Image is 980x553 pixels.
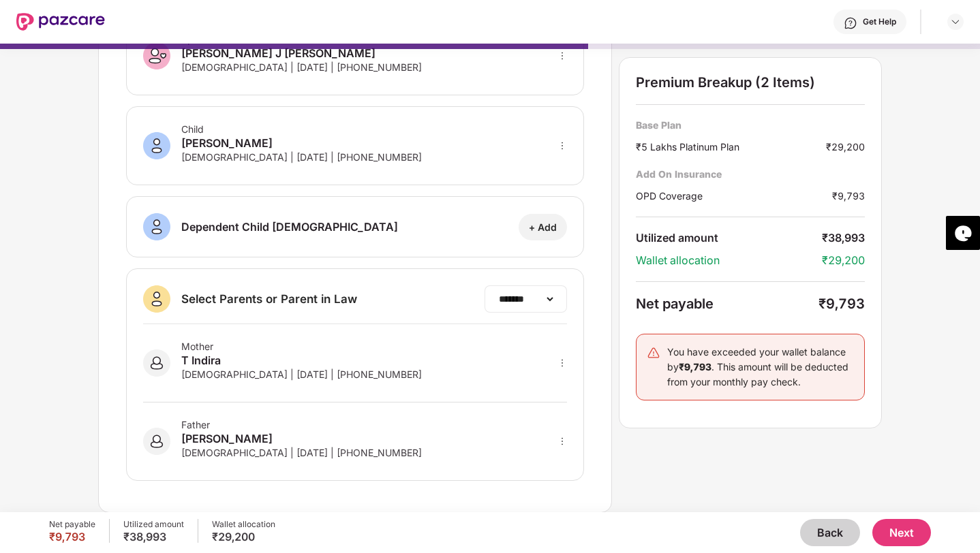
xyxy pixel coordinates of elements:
[557,51,567,61] span: more
[123,530,184,543] div: ₹38,993
[181,341,422,352] div: Mother
[822,231,865,245] div: ₹38,993
[181,430,422,447] div: [PERSON_NAME]
[529,221,557,234] div: + Add
[950,16,961,27] img: svg+xml;base64,PHN2ZyBpZD0iRHJvcGRvd24tMzJ4MzIiIHhtbG5zPSJodHRwOi8vd3d3LnczLm9yZy8yMDAwL3N2ZyIgd2...
[181,135,422,151] div: [PERSON_NAME]
[181,447,422,458] div: [DEMOGRAPHIC_DATA] | [DATE] | [PHONE_NUMBER]
[181,368,422,380] div: [DEMOGRAPHIC_DATA] | [DATE] | [PHONE_NUMBER]
[557,141,567,151] span: more
[143,213,170,240] img: svg+xml;base64,PHN2ZyB3aWR0aD0iNDAiIGhlaWdodD0iNDAiIHZpZXdCb3g9IjAgMCA0MCA0MCIgZmlsbD0ibm9uZSIgeG...
[143,42,170,69] img: svg+xml;base64,PHN2ZyB3aWR0aD0iNDAiIGhlaWdodD0iNDAiIHZpZXdCb3g9IjAgMCA0MCA0MCIgZmlsbD0ibm9uZSIgeG...
[647,346,660,360] img: svg+xml;base64,PHN2ZyB4bWxucz0iaHR0cDovL3d3dy53My5vcmcvMjAwMC9zdmciIHdpZHRoPSIyNCIgaGVpZ2h0PSIyNC...
[636,74,865,91] div: Premium Breakup (2 Items)
[181,61,422,73] div: [DEMOGRAPHIC_DATA] | [DATE] | [PHONE_NUMBER]
[181,151,422,163] div: [DEMOGRAPHIC_DATA] | [DATE] | [PHONE_NUMBER]
[636,118,865,131] div: Base Plan
[636,168,865,180] div: Add On Insurance
[872,519,931,546] button: Next
[832,189,865,203] div: ₹9,793
[181,219,398,235] div: Dependent Child [DEMOGRAPHIC_DATA]
[181,352,422,368] div: T Indira
[636,296,818,312] div: Net payable
[557,358,567,368] span: more
[679,361,711,373] b: ₹9,793
[636,253,822,268] div: Wallet allocation
[557,437,567,446] span: more
[49,519,95,530] div: Net payable
[181,291,357,306] div: Select Parents or Parent in Law
[181,123,422,135] div: Child
[49,530,95,543] div: ₹9,793
[636,231,822,245] div: Utilized amount
[143,349,170,377] img: svg+xml;base64,PHN2ZyB3aWR0aD0iNDAiIGhlaWdodD0iNDAiIHZpZXdCb3g9IjAgMCA0MCA0MCIgZmlsbD0ibm9uZSIgeG...
[636,140,826,154] div: ₹5 Lakhs Platinum Plan
[143,285,170,313] img: svg+xml;base64,PHN2ZyB3aWR0aD0iNDAiIGhlaWdodD0iNDAiIHZpZXdCb3g9IjAgMCA0MCA0MCIgZmlsbD0ibm9uZSIgeG...
[667,345,854,390] div: You have exceeded your wallet balance by . This amount will be deducted from your monthly pay check.
[822,253,865,268] div: ₹29,200
[181,45,422,61] div: [PERSON_NAME] J [PERSON_NAME]
[212,519,275,530] div: Wallet allocation
[143,132,170,159] img: svg+xml;base64,PHN2ZyB3aWR0aD0iNDAiIGhlaWdodD0iNDAiIHZpZXdCb3g9IjAgMCA0MCA0MCIgZmlsbD0ibm9uZSIgeG...
[16,13,105,31] img: New Pazcare Logo
[212,530,275,543] div: ₹29,200
[863,16,896,27] div: Get Help
[800,519,860,546] button: Back
[143,428,170,455] img: svg+xml;base64,PHN2ZyB3aWR0aD0iNDAiIGhlaWdodD0iNDAiIHZpZXdCb3g9IjAgMCA0MCA0MCIgZmlsbD0ibm9uZSIgeG...
[844,16,857,30] img: svg+xml;base64,PHN2ZyBpZD0iSGVscC0zMngzMiIgeG1sbnM9Imh0dHA6Ly93d3cudzMub3JnLzIwMDAvc3ZnIiB3aWR0aD...
[636,189,832,203] div: OPD Coverage
[818,296,865,312] div: ₹9,793
[123,519,184,530] div: Utilized amount
[826,140,865,154] div: ₹29,200
[181,419,422,430] div: Father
